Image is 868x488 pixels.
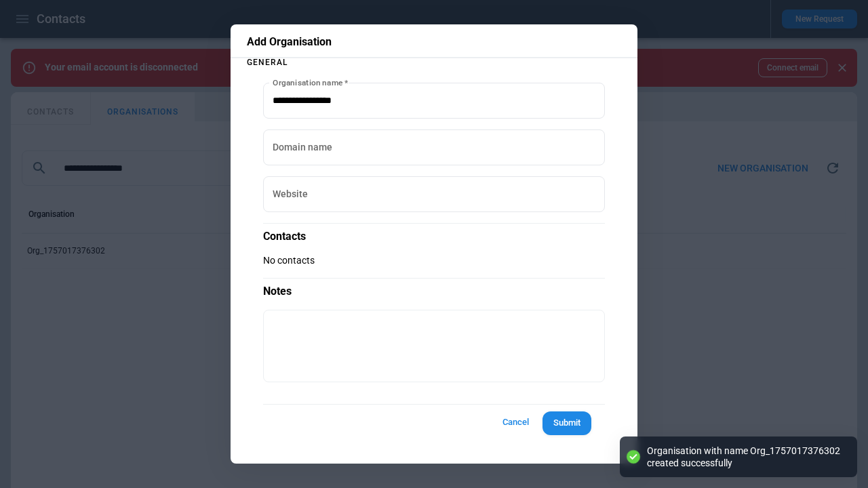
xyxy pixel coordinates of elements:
label: Organisation name [273,77,348,88]
button: Cancel [494,410,537,435]
p: Notes [263,278,605,299]
p: General [247,58,621,66]
p: No contacts [263,255,605,266]
p: Contacts [263,223,605,244]
button: Submit [542,411,591,435]
div: Organisation with name Org_1757017376302 created successfully [647,445,844,469]
p: Add Organisation [247,35,621,49]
